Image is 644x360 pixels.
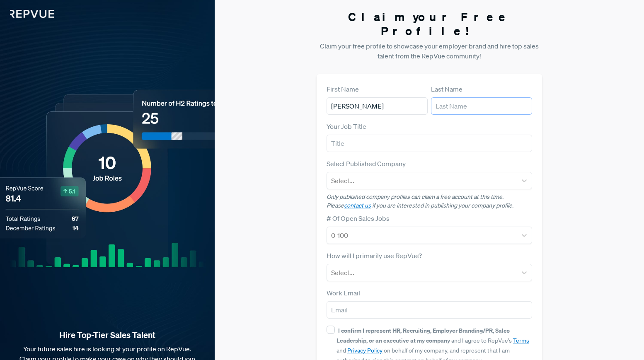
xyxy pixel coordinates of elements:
[327,121,366,131] label: Your Job Title
[431,97,532,115] input: Last Name
[337,326,510,344] strong: I confirm I represent HR, Recruiting, Employer Branding/PR, Sales Leadership, or an executive at ...
[347,347,383,354] a: Privacy Policy
[327,301,532,319] input: Email
[327,84,359,94] label: First Name
[513,337,529,344] a: Terms
[327,159,406,169] label: Select Published Company
[317,10,542,38] h3: Claim your Free Profile!
[327,193,532,210] p: Only published company profiles can claim a free account at this time. Please if you are interest...
[327,97,428,115] input: First Name
[13,330,201,341] strong: Hire Top-Tier Sales Talent
[327,213,390,223] label: # Of Open Sales Jobs
[327,288,360,298] label: Work Email
[431,84,462,94] label: Last Name
[344,202,371,209] a: contact us
[317,41,542,61] p: Claim your free profile to showcase your employer brand and hire top sales talent from the RepVue...
[327,135,532,152] input: Title
[327,251,422,261] label: How will I primarily use RepVue?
